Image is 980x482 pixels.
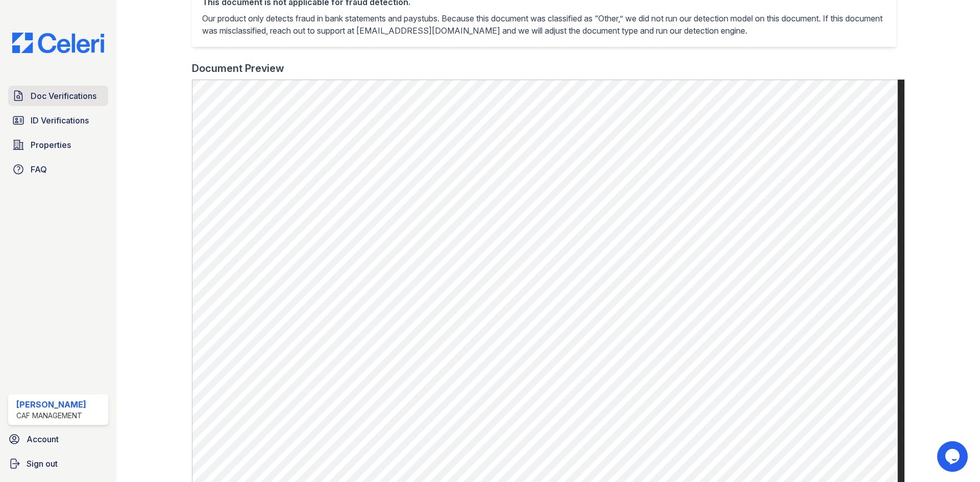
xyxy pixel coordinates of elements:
[8,110,108,131] a: ID Verifications
[31,90,96,102] span: Doc Verifications
[192,61,284,75] div: Document Preview
[16,411,86,421] div: CAF Management
[4,453,112,474] a: Sign out
[31,114,89,126] span: ID Verifications
[8,135,108,155] a: Properties
[31,163,47,175] span: FAQ
[31,139,71,151] span: Properties
[8,159,108,180] a: FAQ
[16,398,86,411] div: [PERSON_NAME]
[27,458,58,470] span: Sign out
[4,33,112,53] img: CE_Logo_Blue-a8612792a0a2168367f1c8372b55b34899dd931a85d93a1a3d3e32e68fde9ad4.png
[202,12,886,37] p: Our product only detects fraud in bank statements and paystubs. Because this document was classif...
[937,441,970,472] iframe: chat widget
[4,429,112,449] a: Account
[8,86,108,106] a: Doc Verifications
[27,433,59,445] span: Account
